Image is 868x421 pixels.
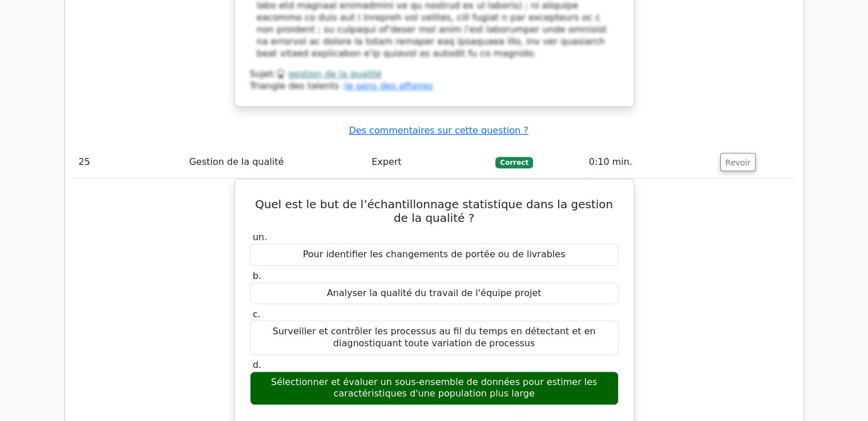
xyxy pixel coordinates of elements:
[345,80,433,91] a: le sens des affaires
[253,270,261,281] font: b.
[272,326,595,349] font: Surveiller et contrôler les processus au fil du temps en détectant et en diagnostiquant toute var...
[253,309,261,319] font: c.
[349,125,528,136] a: Des commentaires sur cette question ?
[189,156,284,167] font: Gestion de la qualité
[500,159,528,167] font: Correct
[271,377,597,399] font: Sélectionner et évaluer un sous-ensemble de données pour estimer les caractéristiques d'une popul...
[372,156,401,167] font: Expert
[589,156,632,167] font: 0:10 min.
[253,359,261,370] font: d.
[250,80,345,91] font: Triangle des talents :
[255,197,613,225] font: Quel est le but de l’échantillonnage statistique dans la gestion de la qualité ?
[303,249,566,260] font: Pour identifier les changements de portée ou de livrables
[327,288,542,298] font: Analyser la qualité du travail de l'équipe projet
[288,68,382,79] a: gestion de la qualité
[253,232,267,242] font: un.
[720,153,756,171] button: Revoir
[725,157,750,167] font: Revoir
[79,156,90,167] font: 25
[250,68,276,79] font: Sujet:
